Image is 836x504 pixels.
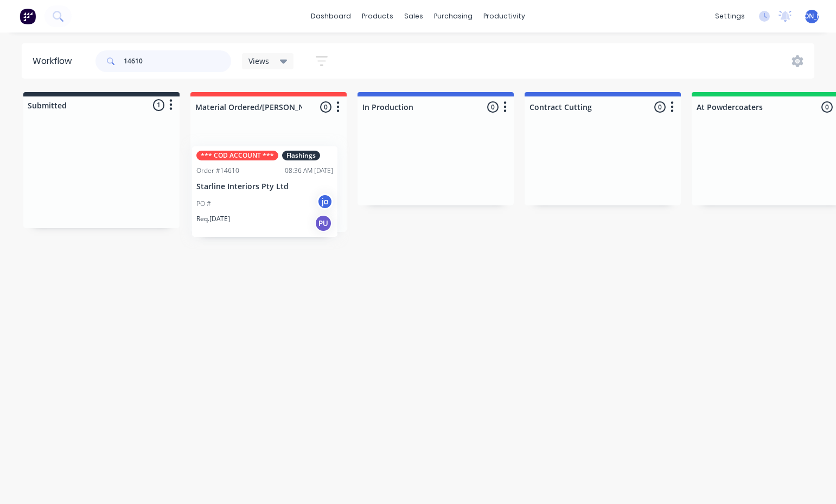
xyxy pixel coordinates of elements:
div: purchasing [429,8,478,24]
div: products [356,8,399,24]
div: productivity [478,8,531,24]
input: Enter column name… [362,101,469,113]
span: 0 [821,101,833,113]
div: settings [710,8,750,24]
input: Enter column name… [697,101,803,113]
span: 0 [320,101,331,113]
input: Enter column name… [529,101,636,113]
a: dashboard [305,8,356,24]
span: 1 [153,99,164,111]
span: 0 [654,101,666,113]
input: Search for orders... [124,50,231,72]
div: sales [399,8,429,24]
div: Workflow [33,55,77,68]
span: 0 [487,101,499,113]
img: Factory [20,8,36,24]
input: Enter column name… [195,101,302,113]
div: Submitted [25,100,67,111]
span: Views [248,55,269,67]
